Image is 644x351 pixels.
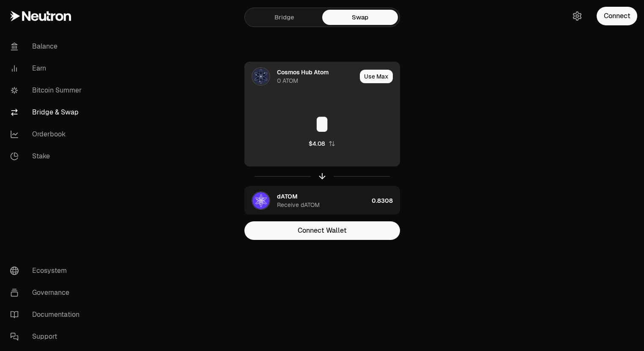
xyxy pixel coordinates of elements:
a: Orderbook [3,123,91,145]
div: Receive dATOM [277,201,320,209]
img: ATOM Logo [252,68,269,85]
button: Connect Wallet [244,221,400,240]
button: Connect [597,7,637,25]
div: dATOM [277,192,298,201]
a: Documentation [3,304,91,326]
a: Bridge & Swap [3,101,91,123]
div: $4.08 [309,139,325,148]
a: Bridge [247,10,322,25]
a: Swap [322,10,398,25]
div: dATOM LogodATOMReceive dATOM [245,186,368,215]
button: Use Max [360,70,393,83]
button: $4.08 [309,139,335,148]
button: dATOM LogodATOMReceive dATOM0.8308 [245,186,400,215]
img: dATOM Logo [252,192,269,209]
a: Support [3,326,91,348]
div: 0 ATOM [277,76,298,85]
a: Balance [3,35,91,57]
a: Governance [3,282,91,304]
a: Earn [3,57,91,79]
div: Cosmos Hub Atom [277,68,329,76]
a: Bitcoin Summer [3,79,91,101]
a: Stake [3,145,91,167]
div: ATOM LogoCosmos Hub Atom0 ATOM [245,62,356,91]
div: 0.8308 [372,186,400,215]
a: Ecosystem [3,260,91,282]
